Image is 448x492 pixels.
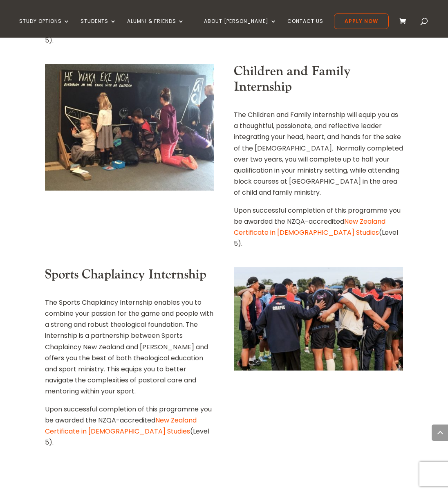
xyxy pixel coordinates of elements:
[19,18,70,38] a: Study Options
[45,297,214,404] p: The Sports Chaplaincy Internship enables you to combine your passion for the game and people with...
[234,205,403,249] p: Upon successful completion of this programme you be awarded the NZQA-accredited (Level 5).
[45,267,214,287] h3: Sports Chaplaincy Internship
[204,18,277,38] a: About [PERSON_NAME]
[287,18,323,38] a: Contact Us
[45,416,197,436] a: New Zealand Certificate in [DEMOGRAPHIC_DATA] Studies
[234,217,385,237] a: New Zealand Certificate in [DEMOGRAPHIC_DATA] Studies
[234,267,403,371] img: sports chaplaincy in schools
[127,18,184,38] a: Alumni & Friends
[234,64,403,99] h3: Children and Family Internship
[334,13,389,29] a: Apply Now
[45,64,214,191] img: children drawing a waka
[81,18,116,38] a: Students
[234,109,403,205] p: The Children and Family Internship will equip you as a thoughtful, passionate, and reflective lea...
[45,404,214,448] p: Upon successful completion of this programme you be awarded the NZQA-accredited (Level 5).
